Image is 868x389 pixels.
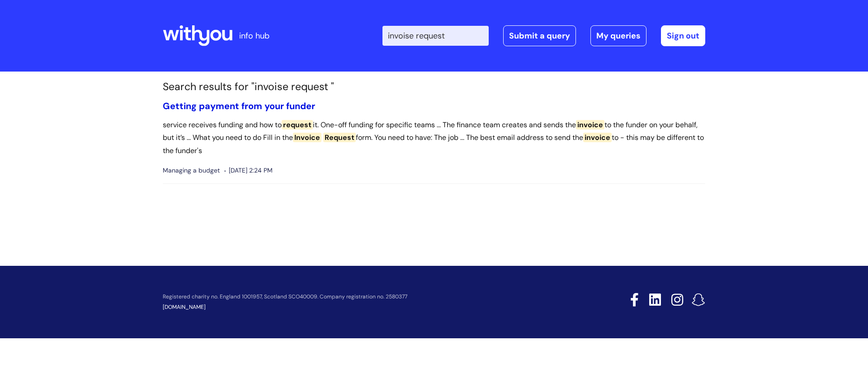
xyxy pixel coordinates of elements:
[239,29,269,43] p: info hub
[163,81,705,93] h1: Search results for "invoise request "
[576,120,604,130] span: invoice
[163,100,315,112] a: Getting payment from your funder
[163,165,220,176] span: Managing a budget
[163,119,705,158] p: service receives funding and how to it. One-off funding for specific teams ... The finance team c...
[282,120,313,130] span: request
[224,165,273,176] span: [DATE] 2:24 PM
[590,25,646,46] a: My queries
[382,26,489,46] input: Search
[661,25,705,46] a: Sign out
[503,25,576,46] a: Submit a query
[293,133,321,142] span: Invoice
[163,294,566,300] p: Registered charity no. England 1001957, Scotland SCO40009. Company registration no. 2580377
[583,133,612,142] span: invoice
[382,25,705,46] div: | -
[323,133,356,142] span: Request
[163,303,206,311] a: [DOMAIN_NAME]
